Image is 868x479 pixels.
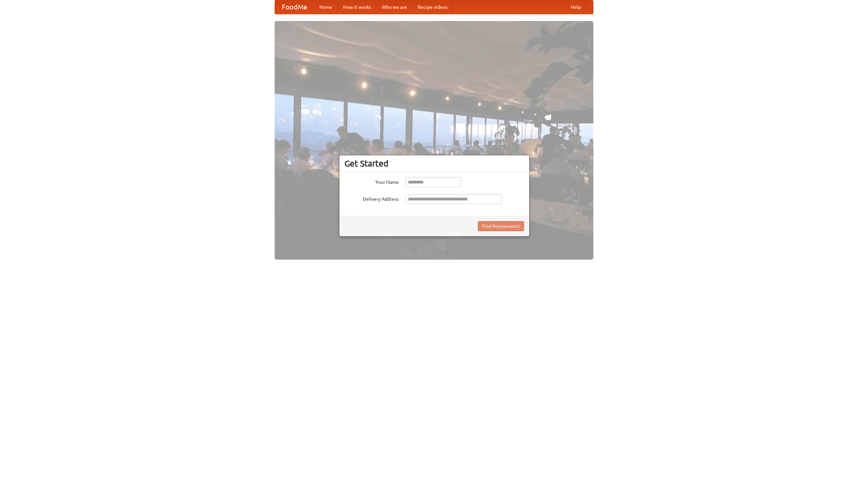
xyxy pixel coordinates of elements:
a: Recipe videos [412,0,453,14]
button: Find Restaurants! [478,221,524,231]
a: Help [565,0,586,14]
label: Delivery Address [344,194,399,202]
a: Who we are [376,0,412,14]
label: Your Name [344,177,399,186]
a: FoodMe [275,0,314,14]
a: Home [314,0,338,14]
h3: Get Started [344,158,524,169]
a: How it works [338,0,376,14]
